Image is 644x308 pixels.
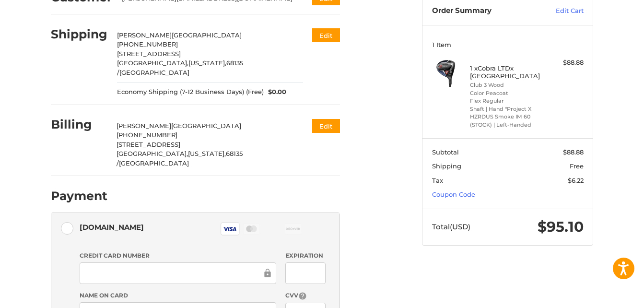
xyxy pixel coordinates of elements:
[119,159,189,167] span: [GEOGRAPHIC_DATA]
[117,59,188,67] span: [GEOGRAPHIC_DATA],
[117,150,243,167] span: 68135 /
[171,122,241,130] span: [GEOGRAPHIC_DATA]
[470,89,543,97] li: Color Peacoat
[80,291,276,300] label: Name on Card
[563,148,584,156] span: $88.88
[285,251,325,260] label: Expiration
[80,251,276,260] label: Credit Card Number
[117,31,172,39] span: [PERSON_NAME]
[470,105,543,129] li: Shaft | Hand *Project X HZRDUS Smoke IM 60 (STOCK) | Left-Handed
[264,87,287,97] span: $0.00
[432,222,470,231] span: Total (USD)
[568,177,584,184] span: $6.22
[285,291,325,300] label: CVV
[535,6,584,16] a: Edit Cart
[117,40,178,48] span: [PHONE_NUMBER]
[117,150,188,157] span: [GEOGRAPHIC_DATA],
[188,59,226,67] span: [US_STATE],
[432,177,443,184] span: Tax
[432,6,535,16] h3: Order Summary
[117,122,171,130] span: [PERSON_NAME]
[470,97,543,105] li: Flex Regular
[80,219,144,235] div: [DOMAIN_NAME]
[51,117,107,132] h2: Billing
[117,131,177,139] span: [PHONE_NUMBER]
[117,59,243,76] span: 68135 /
[51,189,107,203] h2: Payment
[172,31,242,39] span: [GEOGRAPHIC_DATA]
[538,218,584,236] span: $95.10
[432,41,584,48] h3: 1 Item
[546,58,584,68] div: $88.88
[570,162,584,170] span: Free
[117,141,180,148] span: [STREET_ADDRESS]
[117,50,181,58] span: [STREET_ADDRESS]
[312,28,340,42] button: Edit
[312,119,340,133] button: Edit
[470,81,543,89] li: Club 3 Wood
[119,69,189,76] span: [GEOGRAPHIC_DATA]
[188,150,226,157] span: [US_STATE],
[117,87,264,97] span: Economy Shipping (7-12 Business Days) (Free)
[470,64,543,80] h4: 1 x Cobra LTDx [GEOGRAPHIC_DATA]
[432,148,459,156] span: Subtotal
[432,162,461,170] span: Shipping
[432,190,475,198] a: Coupon Code
[51,27,107,42] h2: Shipping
